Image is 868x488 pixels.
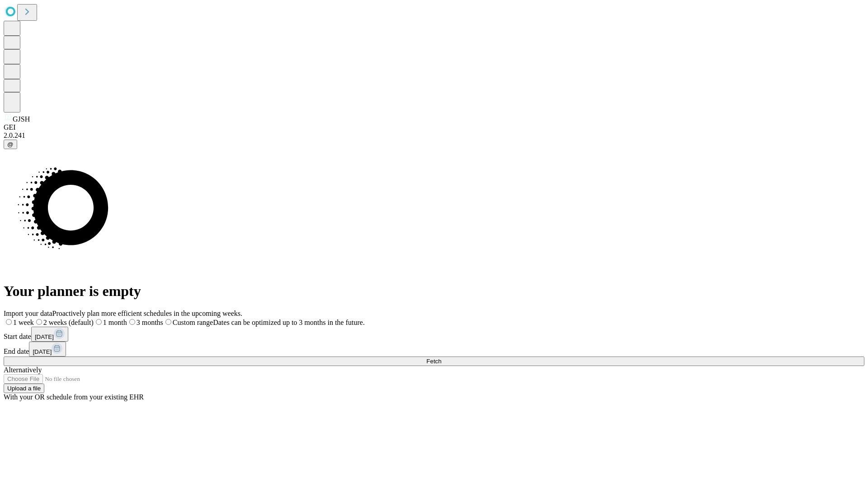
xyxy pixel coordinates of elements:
div: End date [4,342,864,357]
div: GEI [4,123,864,131]
span: GJSH [13,115,30,123]
button: @ [4,140,17,149]
span: Alternatively [4,366,42,374]
input: 2 weeks (default) [36,319,42,325]
input: 1 week [6,319,12,325]
span: Fetch [426,358,441,365]
span: [DATE] [35,333,54,340]
button: Upload a file [4,384,44,393]
h1: Your planner is empty [4,283,864,300]
span: 1 month [103,319,127,326]
input: 3 months [129,319,135,325]
span: [DATE] [33,348,52,355]
span: Dates can be optimized up to 3 months in the future. [213,319,364,326]
button: [DATE] [29,342,66,357]
span: 1 week [13,319,34,326]
button: Fetch [4,357,864,366]
span: Proactively plan more efficient schedules in the upcoming weeks. [52,310,242,317]
span: Import your data [4,310,52,317]
div: Start date [4,327,864,342]
span: 3 months [137,319,163,326]
div: 2.0.241 [4,131,864,140]
button: [DATE] [31,327,68,342]
span: Custom range [173,319,213,326]
input: Custom rangeDates can be optimized up to 3 months in the future. [165,319,171,325]
span: With your OR schedule from your existing EHR [4,393,144,401]
span: 2 weeks (default) [43,319,94,326]
input: 1 month [96,319,102,325]
span: @ [7,141,14,148]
